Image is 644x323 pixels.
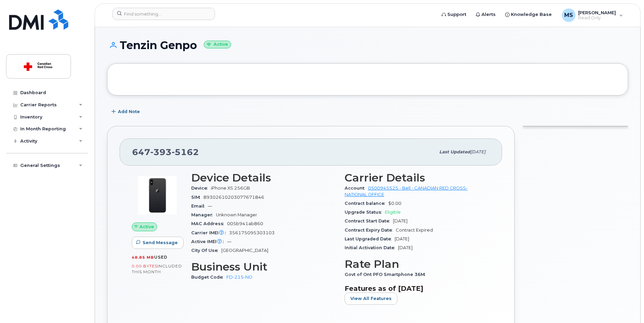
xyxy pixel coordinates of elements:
span: Contract balance [345,201,388,206]
span: [DATE] [470,149,486,154]
span: Contract Expired [396,228,433,233]
span: Active [140,223,154,230]
span: Contract Expiry Date [345,228,396,233]
span: Initial Activation Date [345,245,398,250]
span: 5162 [172,147,199,157]
h1: Tenzin Genpo [107,39,628,51]
span: MAC Address [191,221,227,226]
span: Eligible [385,210,401,215]
h3: Device Details [191,172,337,184]
h3: Business Unit [191,261,337,273]
span: $0.00 [388,201,401,206]
span: Last Upgraded Date [345,236,395,241]
span: [DATE] [393,218,407,223]
span: 0.00 Bytes [132,264,157,268]
span: — [227,239,231,244]
span: View All Features [350,295,392,302]
span: 356175095303103 [229,230,275,235]
span: [DATE] [398,245,413,250]
button: View All Features [345,293,397,305]
span: Last updated [439,149,470,154]
span: 89302610203077671846 [203,195,264,200]
span: Budget Code [191,275,226,280]
span: Device [191,186,211,191]
span: Add Note [118,108,140,115]
span: Unknown Manager [216,212,257,217]
h3: Features as of [DATE] [345,284,490,293]
span: iPhone XS 256GB [211,186,250,191]
span: 005b941ab860 [227,221,263,226]
span: Upgrade Status [345,210,385,215]
span: City Of Use [191,248,221,253]
small: Active [204,41,231,48]
span: Govt of Ont PFO Smartphone 36M [345,272,428,277]
a: FD-215-NO [226,275,252,280]
span: Carrier IMEI [191,230,229,235]
a: 0500945525 - Bell - CANADIAN RED CROSS- NATIONAL OFFICE [345,186,468,197]
h3: Rate Plan [345,258,490,270]
span: SIM [191,195,203,200]
h3: Carrier Details [345,172,490,184]
button: Send Message [132,237,183,249]
span: [DATE] [395,236,409,241]
span: — [208,203,212,209]
span: [GEOGRAPHIC_DATA] [221,248,268,253]
span: 647 [132,147,199,157]
span: 393 [150,147,172,157]
span: 48.85 MB [132,255,154,260]
span: Account [345,186,368,191]
span: Active IMEI [191,239,227,244]
button: Add Note [107,106,146,118]
span: Contract Start Date [345,218,393,223]
span: Email [191,203,208,209]
img: image20231002-3703462-zb5nhg.jpeg [137,175,178,216]
span: used [154,255,168,260]
span: Manager [191,212,216,217]
span: Send Message [143,239,178,246]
